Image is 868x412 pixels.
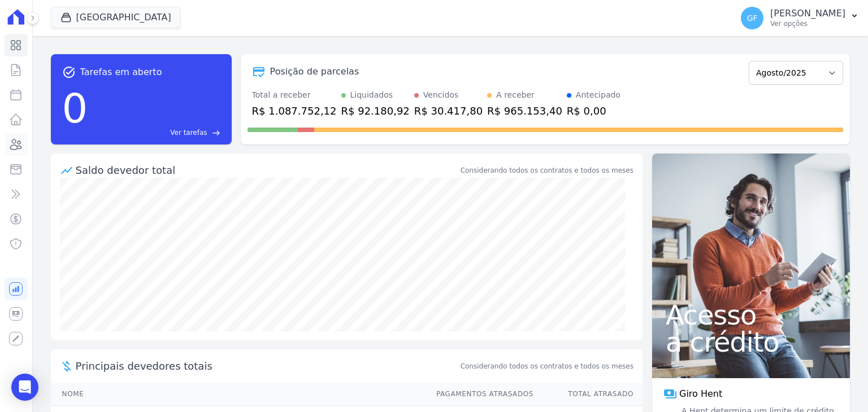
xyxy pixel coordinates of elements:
div: R$ 1.087.752,12 [252,103,337,119]
th: Total Atrasado [534,383,643,406]
span: a crédito [666,328,836,356]
span: GF [747,14,758,22]
div: Vencidos [423,89,458,101]
span: Principais devedores totais [76,358,458,374]
p: [PERSON_NAME] [770,8,845,19]
button: GF [PERSON_NAME] Ver opções [732,2,868,34]
span: Considerando todos os contratos e todos os meses [461,361,633,371]
div: Open Intercom Messenger [11,374,38,401]
div: R$ 30.417,80 [414,103,483,119]
div: Saldo devedor total [76,163,458,178]
span: Acesso [666,301,836,328]
div: Liquidados [350,89,393,101]
span: Tarefas em aberto [80,65,162,79]
div: Antecipado [576,89,620,101]
div: R$ 965.153,40 [487,103,562,119]
a: Ver tarefas east [92,128,220,138]
button: [GEOGRAPHIC_DATA] [51,7,181,28]
div: A receber [496,89,535,101]
div: R$ 0,00 [567,103,620,119]
div: R$ 92.180,92 [341,103,410,119]
p: Ver opções [770,19,845,28]
div: Total a receber [252,89,337,101]
span: east [212,129,220,137]
div: Posição de parcelas [270,65,359,78]
th: Pagamentos Atrasados [426,383,534,406]
span: Giro Hent [679,387,722,401]
div: 0 [62,79,88,138]
div: Considerando todos os contratos e todos os meses [461,165,633,176]
th: Nome [51,383,426,406]
span: Ver tarefas [170,128,207,138]
span: task_alt [62,65,76,79]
